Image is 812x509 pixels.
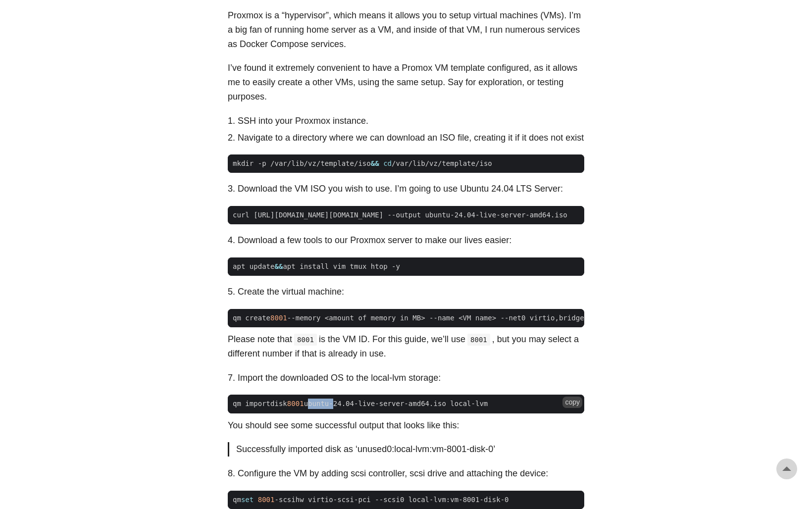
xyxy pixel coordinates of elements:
span: 8001 [270,314,287,322]
span: curl [URL][DOMAIN_NAME][DOMAIN_NAME] --output ubuntu-24.04-live-server-amd64.iso [228,210,572,220]
li: Configure the VM by adding scsi controller, scsi drive and attaching the device: [238,466,584,481]
span: qm create --memory <amount of memory in MB> --name <VM name> --net0 virtio,bridge vmbr0 [228,313,614,323]
span: cd [383,159,392,167]
span: apt update apt install vim tmux htop -y [228,261,405,272]
span: qm -scsihw virtio-scsi-pci --scsi0 local-lvm:vm-8001-disk-0 [228,495,514,505]
span: = [584,314,588,322]
li: Import the downloaded OS to the local-lvm storage: [238,371,584,385]
li: Download the VM ISO you wish to use. I’m going to use Ubuntu 24.04 LTS Server: [238,182,584,196]
li: Navigate to a directory where we can download an ISO file, creating it if it does not exist [238,131,584,145]
span: 8001 [287,400,304,407]
p: You should see some successful output that looks like this: [228,418,584,433]
p: Proxmox is a “hypervisor”, which means it allows you to setup virtual machines (VMs). I’m a big f... [228,8,584,51]
button: copy [562,397,582,407]
span: && [274,262,283,270]
li: SSH into your Proxmox instance. [238,114,584,128]
p: Please note that is the VM ID. For this guide, we’ll use , but you may select a different number ... [228,332,584,361]
code: 8001 [294,334,317,346]
p: Successfully imported disk as ‘unused0:local-lvm:vm-8001-disk-0’ [236,442,577,457]
code: 8001 [467,334,490,346]
p: I’ve found it extremely convenient to have a Promox VM template configured, as it allows me to ea... [228,61,584,103]
span: && [371,159,379,167]
li: Create the virtual machine: [238,285,584,299]
li: Download a few tools to our Proxmox server to make our lives easier: [238,233,584,248]
span: 8001 [258,496,275,504]
span: mkdir -p /var/lib/vz/template/iso /var/lib/vz/template/iso [228,158,497,169]
a: go to top [776,458,797,479]
span: qm importdisk ubuntu-24.04-live-server-amd64.iso local-lvm [228,399,493,409]
span: set [241,496,254,504]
